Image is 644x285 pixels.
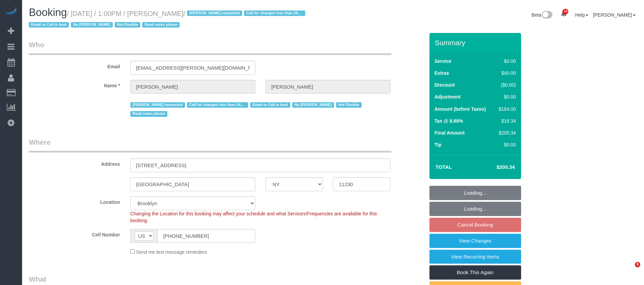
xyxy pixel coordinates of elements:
[435,93,461,100] label: Adjustment
[435,39,518,47] h3: Summary
[476,164,515,170] h4: $200.34
[130,80,255,94] input: First Name
[24,229,125,238] label: Cell Number
[115,22,141,28] span: Not Flexible
[130,102,185,108] span: [PERSON_NAME] requested
[496,93,516,100] div: $0.00
[244,11,305,16] span: Call for changes less than 24hours
[24,80,125,89] label: Name *
[435,82,455,88] label: Discount
[187,102,248,108] span: Call for changes less than 24hours
[429,234,521,248] a: View Changes
[435,141,442,148] label: Tip
[429,250,521,264] a: View Recurring Items
[158,229,255,243] input: Cell Number
[130,177,255,191] input: City
[496,82,516,88] div: ($0.00)
[29,137,391,153] legend: Where
[435,58,452,65] label: Service
[24,61,125,70] label: Email
[4,7,18,16] img: Automaid Logo
[29,10,307,29] small: / [DATE] / 1:00PM / [PERSON_NAME]
[593,12,636,18] a: [PERSON_NAME]
[142,22,180,28] span: Read notes please
[496,106,516,112] div: $184.00
[333,177,390,191] input: Zip Code
[496,58,516,65] div: $0.00
[435,70,449,76] label: Extras
[496,129,516,136] div: $200.34
[292,102,334,108] span: No [PERSON_NAME]
[336,102,362,108] span: Not Flexible
[541,11,552,20] img: New interface
[563,9,568,14] span: 34
[130,61,255,75] input: Email
[130,211,377,223] span: Changing the Location for this booking may affect your schedule and what Services/Frequencies are...
[429,265,521,280] a: Book This Again
[496,118,516,124] div: $16.34
[621,262,637,278] iframe: Intercom live chat
[29,22,69,28] span: Email or Call is best
[24,196,125,206] label: Location
[635,262,640,267] span: 5
[435,129,465,136] label: Final Amount
[575,12,588,18] a: Help
[496,141,516,148] div: $0.00
[29,6,67,18] span: Booking
[265,80,390,94] input: Last Name
[250,102,290,108] span: Email or Call is best
[496,70,516,76] div: $40.00
[136,249,207,255] span: Send me text message reminders
[435,106,486,112] label: Amount (before Taxes)
[130,111,168,117] span: Read notes please
[436,164,452,170] strong: Total
[71,22,113,28] span: No [PERSON_NAME]
[557,7,570,22] a: 34
[435,118,463,124] label: Tax @ 8.88%
[532,12,553,18] a: Beta
[29,40,391,55] legend: Who
[187,11,242,16] span: [PERSON_NAME] requested
[24,158,125,167] label: Address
